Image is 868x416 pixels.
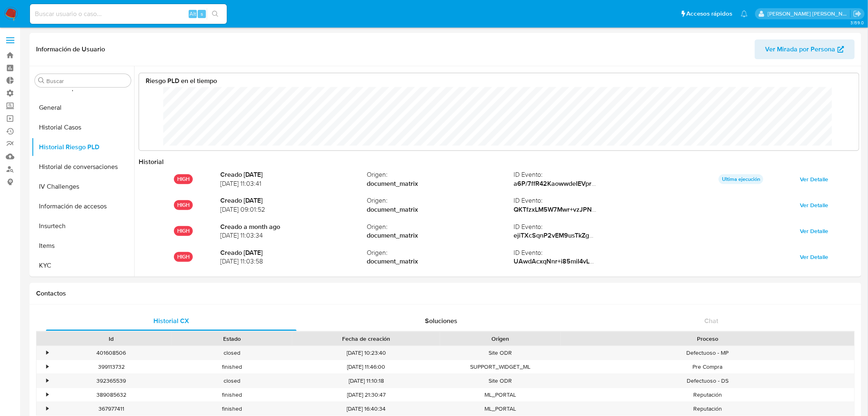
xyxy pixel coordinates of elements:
[440,388,561,402] div: ML_PORTAL
[177,335,286,343] div: Estado
[367,170,514,179] span: Origen :
[292,402,440,416] div: [DATE] 16:40:34
[755,39,855,59] button: Ver Mirada por Persona
[174,252,193,262] p: HIGH
[46,77,128,85] input: Buscar
[440,360,561,374] div: SUPPORT_WIDGET_ML
[171,346,292,360] div: closed
[514,257,829,266] strong: UAwdAcxqNnr+i85miI4vLHIEuMaBK+BZQhZVLVtLDOZa+9XYdEiw/qT/b8jZkAL6J8d+jxqGx0uIISdmp+nDIA==
[765,39,836,59] span: Ver Mirada por Persona
[220,179,367,188] span: [DATE] 11:03:41
[440,402,561,416] div: ML_PORTAL
[514,231,848,240] strong: ejiTXcSqnP2vEM9usTkZgUzh1CVpbp9C6Wb0jjHA0FoNfGWJdFghXcbq7gQO41ZpUwldEaaPQZAOoogBJ52zHA==
[46,363,48,371] div: •
[561,402,854,416] div: Reputación
[171,402,292,416] div: finished
[768,10,851,18] p: mercedes.medrano@mercadolibre.com
[57,335,166,343] div: Id
[440,374,561,388] div: Site ODR
[795,250,834,263] button: Ver Detalle
[853,9,862,18] a: Salir
[367,196,514,205] span: Origen :
[220,231,367,240] span: [DATE] 11:03:34
[30,9,227,19] input: Buscar usuario o caso...
[32,275,134,295] button: Lista Interna
[171,374,292,388] div: closed
[566,335,849,343] div: Proceso
[220,222,367,231] strong: Creado a month ago
[298,335,434,343] div: Fecha de creación
[795,199,834,212] button: Ver Detalle
[561,388,854,402] div: Reputación
[220,257,367,266] span: [DATE] 11:03:58
[514,196,660,205] span: ID Evento :
[32,256,134,275] button: KYC
[367,179,514,188] strong: document_matrix
[440,346,561,360] div: Site ODR
[292,374,440,388] div: [DATE] 11:10:18
[705,316,719,326] span: Chat
[51,402,171,416] div: 367977411
[800,199,829,211] span: Ver Detalle
[146,76,217,86] strong: Riesgo PLD en el tiempo
[32,236,134,256] button: Items
[220,248,367,257] strong: Creado [DATE]
[190,10,196,18] span: Alt
[174,174,193,184] p: HIGH
[292,360,440,374] div: [DATE] 11:46:00
[795,173,834,186] button: Ver Detalle
[220,196,367,205] strong: Creado [DATE]
[367,205,514,214] strong: document_matrix
[51,346,171,360] div: 401608506
[32,137,134,157] button: Historial Riesgo PLD
[153,316,189,326] span: Historial CX
[174,226,193,236] p: HIGH
[514,248,660,257] span: ID Evento :
[367,248,514,257] span: Origen :
[32,157,134,177] button: Historial de conversaciones
[367,222,514,231] span: Origen :
[561,346,854,360] div: Defectuoso - MP
[139,157,164,166] strong: Historial
[36,45,105,53] h1: Información de Usuario
[800,225,829,237] span: Ver Detalle
[561,360,854,374] div: Pre Compra
[51,374,171,388] div: 392365539
[36,289,855,298] h1: Contactos
[46,377,48,385] div: •
[171,388,292,402] div: finished
[446,335,555,343] div: Origen
[687,9,733,18] span: Accesos rápidos
[292,388,440,402] div: [DATE] 21:30:47
[367,257,514,266] strong: document_matrix
[561,374,854,388] div: Defectuoso - DS
[425,316,458,326] span: Soluciones
[32,196,134,216] button: Información de accesos
[220,170,367,179] strong: Creado [DATE]
[514,170,660,179] span: ID Evento :
[51,388,171,402] div: 389085632
[46,349,48,357] div: •
[171,360,292,374] div: finished
[220,205,367,214] span: [DATE] 09:01:52
[32,98,134,118] button: General
[51,360,171,374] div: 399113732
[719,174,763,184] p: Ultima ejecución
[367,231,514,240] strong: document_matrix
[795,224,834,238] button: Ver Detalle
[46,391,48,399] div: •
[201,10,203,18] span: s
[32,216,134,236] button: Insurtech
[32,177,134,196] button: IV Challenges
[207,8,224,20] button: search-icon
[292,346,440,360] div: [DATE] 10:23:40
[174,200,193,210] p: HIGH
[800,251,829,263] span: Ver Detalle
[46,405,48,413] div: •
[38,77,45,84] button: Buscar
[514,179,834,188] strong: a6P/7ffR42KaowwdeIEVpr9HXWi0+b5FkBm9iLIQZ4Fi9cEH/OaP+YGBg5sfTiWsOjiv8bZdgSVCvmwyzsyT5A==
[741,10,748,17] a: Notificaciones
[32,118,134,137] button: Historial Casos
[514,205,848,214] strong: QKTfzxLM5W7Mwr+vzJPNdHHYSnA6XUT0x9OixIvITbBWzKefDLIuJmw+PKKIu+Fnqg99b35de+Qj55gy5UDoPw==
[514,222,660,231] span: ID Evento :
